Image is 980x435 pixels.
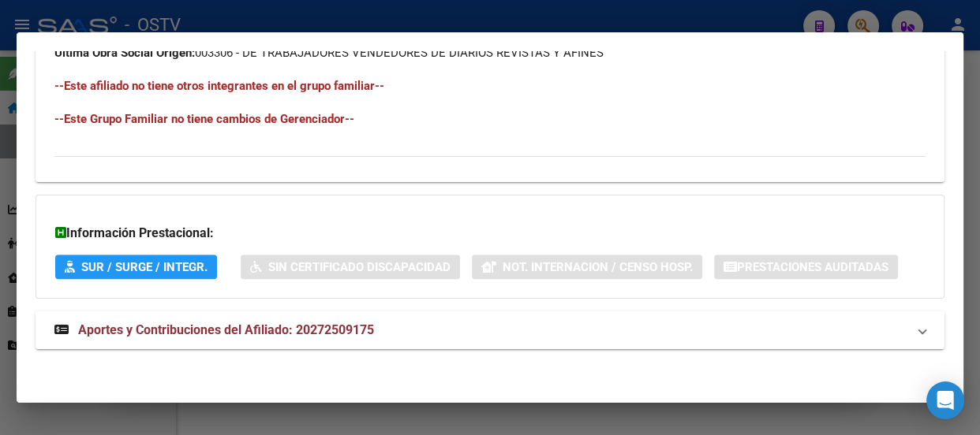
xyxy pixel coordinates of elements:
[714,255,898,279] button: Prestaciones Auditadas
[54,77,926,95] h4: --Este afiliado no tiene otros integrantes en el grupo familiar--
[268,260,451,274] span: Sin Certificado Discapacidad
[503,260,693,274] span: Not. Internacion / Censo Hosp.
[926,381,964,419] div: Open Intercom Messenger
[55,255,217,279] button: SUR / SURGE / INTEGR.
[55,224,925,243] h3: Información Prestacional:
[36,311,944,349] mat-expansion-panel-header: Aportes y Contribuciones del Afiliado: 20272509175
[737,260,888,274] span: Prestaciones Auditadas
[54,46,195,60] strong: Ultima Obra Social Origen:
[54,46,604,60] span: 003306 - DE TRABAJADORES VENDEDORES DE DIARIOS REVISTAS Y AFINES
[54,110,926,128] h4: --Este Grupo Familiar no tiene cambios de Gerenciador--
[241,255,460,279] button: Sin Certificado Discapacidad
[81,260,208,274] span: SUR / SURGE / INTEGR.
[78,322,374,337] span: Aportes y Contribuciones del Afiliado: 20272509175
[472,255,702,279] button: Not. Internacion / Censo Hosp.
